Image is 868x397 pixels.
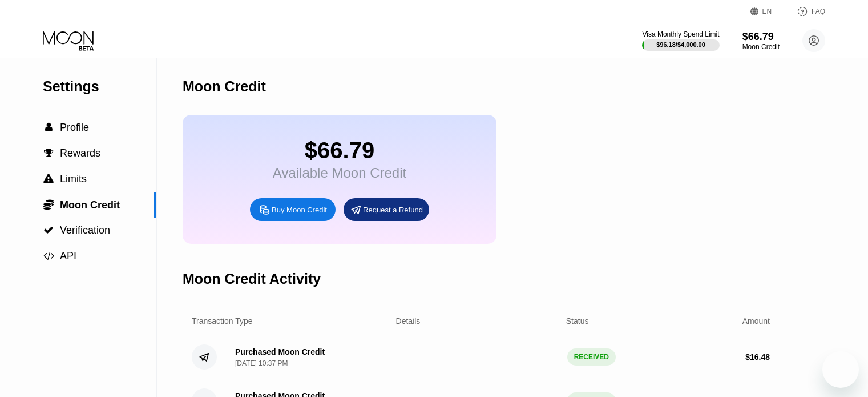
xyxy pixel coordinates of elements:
div: FAQ [812,7,825,15]
span:  [44,148,54,158]
div: Visa Monthly Spend Limit [642,30,719,38]
div:  [43,199,54,210]
div: Transaction Type [192,316,253,326]
span:  [45,122,53,133]
div: EN [762,7,772,15]
div: Buy Moon Credit [250,198,336,221]
div: Moon Credit [183,78,266,95]
div: $96.18 / $4,000.00 [656,41,705,48]
div:  [43,148,54,158]
div: Settings [43,78,156,95]
div: Moon Credit [742,43,780,51]
div: EN [750,6,785,17]
div: Buy Moon Credit [272,205,327,215]
span: Verification [60,224,110,236]
iframe: Button to launch messaging window, conversation in progress [822,351,859,388]
span:  [43,174,54,184]
div: $66.79Moon Credit [742,31,780,51]
div: $ 16.48 [745,352,770,362]
div:  [43,122,54,133]
div:  [43,174,54,184]
div: Available Moon Credit [273,165,406,181]
div: Visa Monthly Spend Limit$96.18/$4,000.00 [642,30,719,51]
div: FAQ [785,6,825,17]
div: $66.79 [273,138,406,163]
span: Profile [60,122,89,133]
div: [DATE] 10:37 PM [235,359,288,367]
div:  [43,225,54,235]
span: Limits [60,173,87,185]
div: Moon Credit Activity [183,271,321,287]
div: $66.79 [742,31,780,43]
div: Request a Refund [344,198,429,221]
div: Purchased Moon Credit [235,347,325,356]
div: Amount [742,316,770,326]
div: Status [566,316,589,326]
div: Details [396,316,421,326]
span: Moon Credit [60,199,120,211]
div: RECEIVED [567,348,616,366]
span: Rewards [60,147,100,159]
div: Request a Refund [363,205,423,215]
span: API [60,250,76,262]
span:  [43,225,54,235]
span:  [43,199,54,210]
span:  [43,251,54,261]
div:  [43,251,54,261]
